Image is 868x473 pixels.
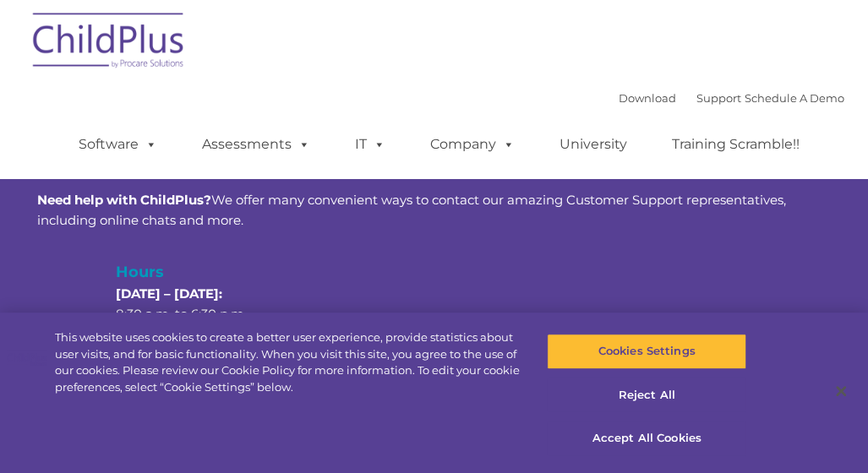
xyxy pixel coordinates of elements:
[547,421,746,456] button: Accept All Cookies
[62,128,174,161] a: Software
[745,91,844,105] a: Schedule A Demo
[413,128,532,161] a: Company
[619,91,676,105] a: Download
[25,1,194,85] img: ChildPlus by Procare Solutions
[822,372,860,410] button: Close
[696,91,741,105] a: Support
[185,128,327,161] a: Assessments
[116,284,249,405] p: 8:30 a.m. to 6:30 p.m. ET 8:30 a.m. to 5:30 p.m. ET
[619,91,844,105] font: |
[543,128,644,161] a: University
[547,334,746,369] button: Cookies Settings
[37,192,786,228] span: We offer many convenient ways to contact our amazing Customer Support representatives, including ...
[55,329,521,395] div: This website uses cookies to create a better user experience, provide statistics about user visit...
[116,260,249,284] h4: Hours
[338,128,402,161] a: IT
[655,128,816,161] a: Training Scramble!!
[116,285,222,302] strong: [DATE] – [DATE]:
[547,378,746,413] button: Reject All
[37,192,211,208] strong: Need help with ChildPlus?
